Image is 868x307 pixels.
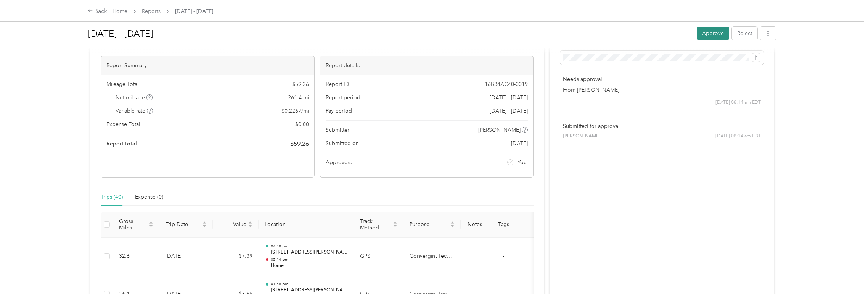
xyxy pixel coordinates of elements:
[478,126,521,134] span: [PERSON_NAME]
[248,224,252,228] span: caret-down
[149,224,153,228] span: caret-down
[393,224,397,228] span: caret-down
[326,126,349,134] span: Submitter
[403,212,461,238] th: Purpose
[271,281,348,287] p: 01:58 pm
[290,139,309,149] span: $ 59.26
[450,224,455,228] span: caret-down
[715,99,761,106] span: [DATE] 08:14 am EDT
[825,264,868,307] iframe: Everlance-gr Chat Button Frame
[88,24,691,43] h1: Sep 1 - 30, 2025
[213,238,259,276] td: $7.39
[490,94,528,102] span: [DATE] - [DATE]
[354,238,403,276] td: GPS
[326,139,359,147] span: Submitted on
[271,249,348,256] p: [STREET_ADDRESS][PERSON_NAME]
[159,238,213,276] td: [DATE]
[503,253,504,259] span: -
[715,133,761,140] span: [DATE] 08:14 am EDT
[354,212,403,238] th: Track Method
[149,220,153,225] span: caret-up
[202,224,207,228] span: caret-down
[288,94,309,102] span: 261.4 mi
[518,158,527,166] span: You
[142,8,161,15] a: Reports
[393,220,397,225] span: caret-up
[461,212,489,238] th: Notes
[116,107,153,115] span: Variable rate
[106,140,137,148] span: Report total
[271,262,348,269] p: Home
[326,80,349,88] span: Report ID
[511,139,528,147] span: [DATE]
[697,27,729,40] button: Approve
[259,212,354,238] th: Location
[563,86,761,94] p: From [PERSON_NAME]
[271,244,348,249] p: 04:18 pm
[101,193,123,201] div: Trips (40)
[360,218,391,231] span: Track Method
[326,158,352,166] span: Approvers
[563,133,600,140] span: [PERSON_NAME]
[219,221,246,228] span: Value
[326,94,360,102] span: Report period
[135,193,163,201] div: Expense (0)
[281,107,309,115] span: $ 0.2267 / mi
[248,220,252,225] span: caret-up
[490,107,528,115] span: Go to pay period
[213,212,259,238] th: Value
[113,8,127,15] a: Home
[563,122,761,130] p: Submitted for approval
[175,7,213,15] span: [DATE] - [DATE]
[292,80,309,88] span: $ 59.26
[403,238,461,276] td: Convergint Technologies
[113,238,159,276] td: 32.6
[326,107,352,115] span: Pay period
[106,120,140,128] span: Expense Total
[116,94,153,102] span: Net mileage
[271,287,348,294] p: [STREET_ADDRESS][PERSON_NAME]
[119,218,147,231] span: Gross Miles
[113,212,159,238] th: Gross Miles
[271,257,348,262] p: 05:14 pm
[202,220,207,225] span: caret-up
[88,7,108,16] div: Back
[503,291,504,297] span: -
[295,120,309,128] span: $ 0.00
[410,221,448,228] span: Purpose
[485,80,528,88] span: 16B34AC40-0019
[166,221,201,228] span: Trip Date
[732,27,757,40] button: Reject
[450,220,455,225] span: caret-up
[489,212,518,238] th: Tags
[563,75,761,83] p: Needs approval
[106,80,138,88] span: Mileage Total
[159,212,213,238] th: Trip Date
[320,56,534,75] div: Report details
[101,56,314,75] div: Report Summary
